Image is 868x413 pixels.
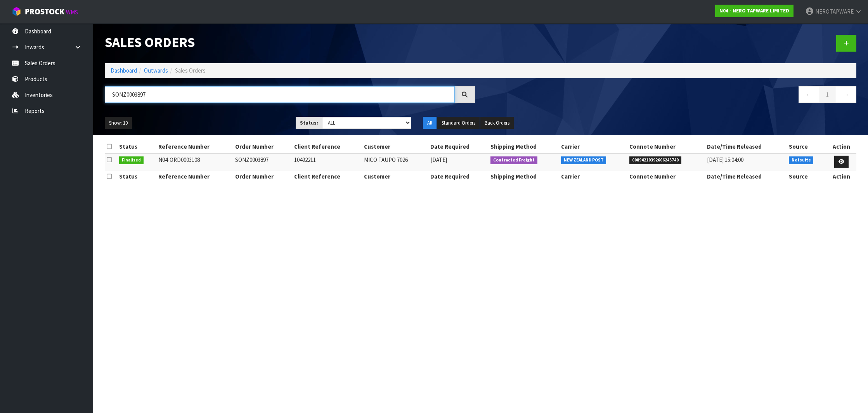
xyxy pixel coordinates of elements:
th: Date Required [428,141,489,153]
th: Carrier [559,141,627,153]
small: WMS [66,9,78,16]
td: MICO TAUPO 7026 [362,153,428,170]
th: Status [117,170,156,182]
a: 1 [819,86,836,103]
span: Finalised [119,156,144,164]
th: Customer [362,170,428,182]
a: ← [799,86,819,103]
span: Contracted Freight [490,156,537,164]
strong: Status: [300,120,318,126]
button: Standard Orders [437,117,480,129]
th: Date/Time Released [705,141,787,153]
td: 10492211 [292,153,362,170]
th: Reference Number [156,170,233,182]
span: ProStock [25,7,64,17]
th: Date Required [428,170,489,182]
td: N04-ORD0003108 [156,153,233,170]
th: Shipping Method [489,170,559,182]
span: [DATE] 15:04:00 [707,156,743,163]
span: NEW ZEALAND POST [561,156,606,164]
nav: Page navigation [487,86,857,105]
th: Reference Number [156,141,233,153]
span: [DATE] [430,156,447,163]
th: Connote Number [627,170,705,182]
button: Show: 10 [105,117,132,129]
button: All [423,117,437,129]
strong: N04 - NERO TAPWARE LIMITED [719,7,789,14]
th: Order Number [233,141,292,153]
a: → [836,86,856,103]
span: 00894210392606245740 [629,156,681,164]
a: Dashboard [111,67,137,74]
th: Date/Time Released [705,170,787,182]
span: Netsuite [789,156,814,164]
th: Order Number [233,170,292,182]
th: Client Reference [292,170,362,182]
img: cube-alt.png [12,7,21,16]
th: Status [117,141,156,153]
th: Source [787,141,826,153]
th: Carrier [559,170,627,182]
h1: Sales Orders [105,35,475,50]
th: Client Reference [292,141,362,153]
th: Connote Number [627,141,705,153]
span: Sales Orders [175,67,206,74]
th: Source [787,170,826,182]
span: NEROTAPWARE [815,8,854,15]
td: SONZ0003897 [233,153,292,170]
input: Search sales orders [105,86,455,103]
button: Back Orders [480,117,514,129]
th: Action [826,141,856,153]
th: Action [826,170,856,182]
th: Shipping Method [489,141,559,153]
a: Outwards [144,67,168,74]
th: Customer [362,141,428,153]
